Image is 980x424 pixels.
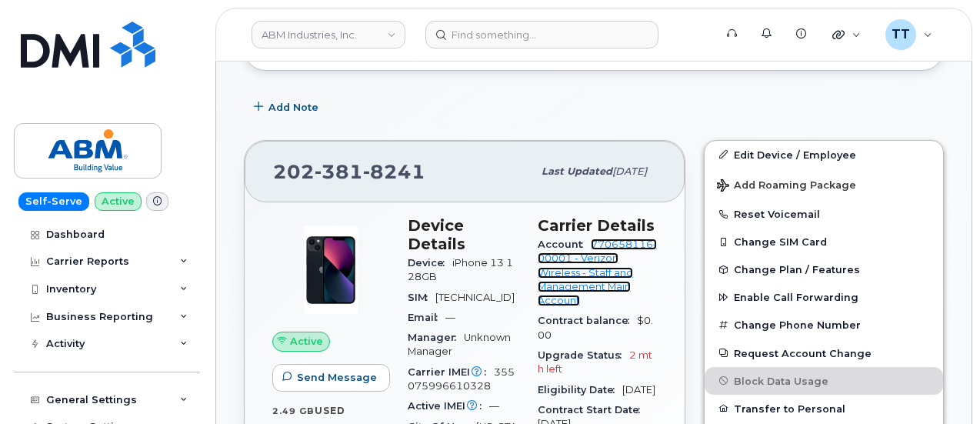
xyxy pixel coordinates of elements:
[408,257,513,282] span: iPhone 13 128GB
[538,315,653,340] span: $0.00
[705,395,943,422] button: Transfer to Personal
[408,257,452,269] span: Device
[705,141,943,169] a: Edit Device / Employee
[705,200,943,228] button: Reset Voicemail
[285,224,377,316] img: image20231002-3703462-1ig824h.jpeg
[538,384,622,396] span: Eligibility Date
[822,19,872,50] div: Quicklinks
[538,239,657,306] a: 770658116-00001 - Verizon Wireless - Staff and Management Main Account
[408,400,489,412] span: Active IMEI
[705,339,943,367] button: Request Account Change
[489,400,499,412] span: —
[734,292,858,303] span: Enable Call Forwarding
[315,405,345,416] span: used
[425,21,658,48] input: Find something...
[705,228,943,255] button: Change SIM Card
[408,366,494,378] span: Carrier IMEI
[705,169,943,200] button: Add Roaming Package
[252,21,405,48] a: ABM Industries, Inc.
[538,239,591,250] span: Account
[705,255,943,283] button: Change Plan / Features
[705,311,943,339] button: Change Phone Number
[538,216,657,235] h3: Carrier Details
[705,283,943,311] button: Enable Call Forwarding
[875,19,943,50] div: Travis Tedesco
[705,367,943,395] button: Block Data Usage
[408,312,445,323] span: Email
[408,216,519,253] h3: Device Details
[538,315,637,326] span: Contract balance
[538,349,629,361] span: Upgrade Status
[445,312,455,323] span: —
[622,384,655,396] span: [DATE]
[272,364,390,392] button: Send Message
[268,100,318,115] span: Add Note
[435,292,515,303] span: [TECHNICAL_ID]
[717,179,856,194] span: Add Roaming Package
[272,406,315,416] span: 2.49 GB
[538,404,648,416] span: Contract Start Date
[892,25,910,44] span: TT
[297,370,377,385] span: Send Message
[734,264,860,275] span: Change Plan / Features
[315,160,363,183] span: 381
[244,94,332,122] button: Add Note
[290,334,323,349] span: Active
[542,165,612,177] span: Last updated
[273,160,425,183] span: 202
[612,165,647,177] span: [DATE]
[363,160,425,183] span: 8241
[408,292,435,303] span: SIM
[408,332,464,343] span: Manager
